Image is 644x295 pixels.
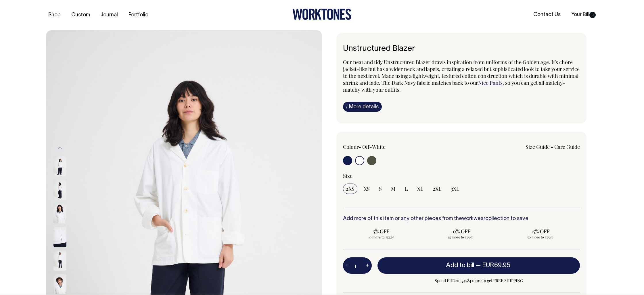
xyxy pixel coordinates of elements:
a: Your Bill0 [569,10,598,20]
a: Nice Pants [478,79,503,86]
span: 15% OFF [505,228,575,235]
h6: Add more of this item or any other pieces from the collection to save [343,216,580,222]
span: i [346,103,348,109]
img: off-white [53,274,66,294]
span: 10 more to apply [346,235,416,239]
input: 2XS [343,184,357,194]
label: Off-White [362,143,386,150]
input: XS [361,184,373,194]
span: Add to bill [446,263,474,268]
span: EUR69.95 [482,263,510,268]
span: • [551,143,553,150]
input: 3XL [448,184,462,194]
a: Contact Us [531,10,563,20]
a: workwear [462,216,485,221]
a: iMore details [343,102,382,112]
span: 5% OFF [346,228,416,235]
span: Our neat and tidy Unstructured Blazer draws inspiration from uniforms of the Golden Age. It's cho... [343,59,580,86]
span: 2XL [433,185,442,192]
img: off-white [53,156,66,176]
span: 2XS [346,185,354,192]
button: Add to bill —EUR69.95 [377,257,580,273]
a: Portfolio [126,10,151,20]
a: Journal [98,10,120,20]
img: off-white [53,227,66,247]
input: 2XL [430,184,444,194]
img: off-white [53,180,66,200]
input: 5% OFF 10 more to apply [343,226,419,241]
input: 10% OFF 25 more to apply [423,226,499,241]
span: Spend EUR201.74784 more to get FREE SHIPPING [377,277,580,284]
div: Size [343,172,580,179]
span: , so you can get all matchy-matchy with your outfits. [343,79,565,93]
a: Care Guide [554,143,580,150]
span: 25 more to apply [425,235,496,239]
span: 3XL [451,185,459,192]
a: Shop [46,10,63,20]
input: 15% OFF 50 more to apply [502,226,578,241]
input: L [402,184,411,194]
a: Size Guide [526,143,550,150]
div: Colour [343,143,438,150]
img: off-white [53,250,66,271]
span: M [391,185,396,192]
img: off-white [53,203,66,223]
span: S [379,185,382,192]
input: M [388,184,398,194]
span: — [476,263,512,268]
button: + [363,260,372,271]
input: S [376,184,385,194]
span: XS [364,185,370,192]
span: XL [417,185,423,192]
span: • [359,143,361,150]
a: Custom [69,10,92,20]
span: L [405,185,408,192]
button: Previous [55,142,64,155]
span: 0 [589,12,596,18]
input: XL [414,184,426,194]
h1: Unstructured Blazer [343,45,580,53]
button: - [343,260,351,271]
span: 50 more to apply [505,235,575,239]
span: 10% OFF [425,228,496,235]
